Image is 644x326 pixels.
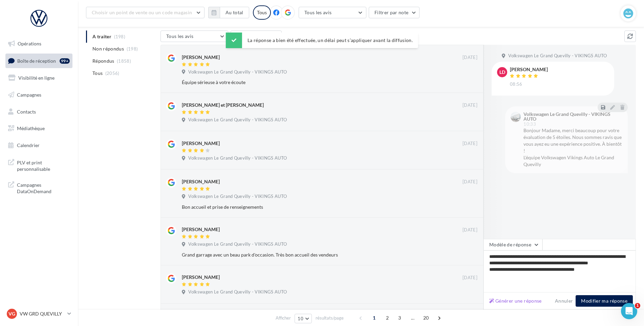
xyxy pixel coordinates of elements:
[510,81,522,87] span: 08:56
[463,275,477,281] span: [DATE]
[299,7,366,18] button: Tous les avis
[17,125,45,131] span: Médiathèque
[576,295,633,307] button: Modifier ma réponse
[17,58,56,63] span: Boîte de réception
[117,58,131,64] span: (1858)
[182,251,433,258] div: Grand garrage avec un beau park d'occasion. Très bon accueil des vendeurs
[421,312,432,323] span: 20
[8,310,15,317] span: VG
[182,204,433,210] div: Bon accueil et prise de renseignements
[18,75,55,81] span: Visibilité en ligne
[369,7,420,18] button: Filtrer par note
[552,297,576,305] button: Annuler
[86,7,205,18] button: Choisir un point de vente ou un code magasin
[484,239,542,250] button: Modèle de réponse
[276,315,291,321] span: Afficher
[4,121,74,136] a: Médiathèque
[182,79,433,86] div: Équipe sérieuse à votre écoute
[523,127,622,168] div: Bonjour Madame, merci beaucoup pour votre évaluation de 5 étoiles. Nous sommes ravis que vous aye...
[166,33,194,39] span: Tous les avis
[523,112,621,121] div: Volkswagen Le Grand Quevilly - VIKINGS AUTO
[4,54,74,68] a: Boîte de réception99+
[188,117,287,123] span: Volkswagen Le Grand Quevilly - VIKINGS AUTO
[499,69,505,76] span: LD
[188,155,287,161] span: Volkswagen Le Grand Quevilly - VIKINGS AUTO
[20,310,65,317] p: VW GRD QUEVILLY
[226,33,418,48] div: La réponse a bien été effectuée, un délai peut s’appliquer avant la diffusion.
[182,102,264,108] div: [PERSON_NAME] et [PERSON_NAME]
[188,193,287,200] span: Volkswagen Le Grand Quevilly - VIKINGS AUTO
[4,71,74,85] a: Visibilité en ligne
[382,312,393,323] span: 2
[5,307,72,320] a: VG VW GRD QUEVILLY
[160,30,228,42] button: Tous les avis
[182,178,220,185] div: [PERSON_NAME]
[231,30,282,42] button: Filtrer par note
[92,70,103,77] span: Tous
[394,312,405,323] span: 3
[17,92,41,98] span: Campagnes
[298,316,303,321] span: 10
[407,312,418,323] span: ...
[92,45,124,52] span: Non répondus
[304,9,332,15] span: Tous les avis
[463,141,477,147] span: [DATE]
[18,41,41,46] span: Opérations
[92,58,114,64] span: Répondus
[188,289,287,295] span: Volkswagen Le Grand Quevilly - VIKINGS AUTO
[316,315,344,321] span: résultats/page
[188,69,287,75] span: Volkswagen Le Grand Quevilly - VIKINGS AUTO
[463,55,477,61] span: [DATE]
[105,70,120,76] span: (2056)
[4,88,74,102] a: Campagnes
[4,178,74,198] a: Campagnes DataOnDemand
[295,314,312,323] button: 10
[17,108,36,114] span: Contacts
[463,102,477,108] span: [DATE]
[4,105,74,119] a: Contacts
[208,7,249,18] button: Au total
[182,140,220,147] div: [PERSON_NAME]
[127,46,138,52] span: (198)
[17,142,40,148] span: Calendrier
[4,155,74,175] a: PLV et print personnalisable
[508,53,607,59] span: Volkswagen Le Grand Quevilly - VIKINGS AUTO
[253,5,271,20] div: Tous
[4,138,74,152] a: Calendrier
[17,158,70,172] span: PLV et print personnalisable
[463,179,477,185] span: [DATE]
[92,9,192,15] span: Choisir un point de vente ou un code magasin
[182,54,220,61] div: [PERSON_NAME]
[487,297,544,305] button: Générer une réponse
[220,7,249,18] button: Au total
[463,227,477,233] span: [DATE]
[621,303,637,319] iframe: Intercom live chat
[182,274,220,281] div: [PERSON_NAME]
[4,37,74,51] a: Opérations
[369,312,380,323] span: 1
[523,122,536,126] span: 10:33
[510,67,548,72] div: [PERSON_NAME]
[60,58,70,64] div: 99+
[17,180,70,195] span: Campagnes DataOnDemand
[188,241,287,247] span: Volkswagen Le Grand Quevilly - VIKINGS AUTO
[635,303,640,308] span: 1
[182,226,220,233] div: [PERSON_NAME]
